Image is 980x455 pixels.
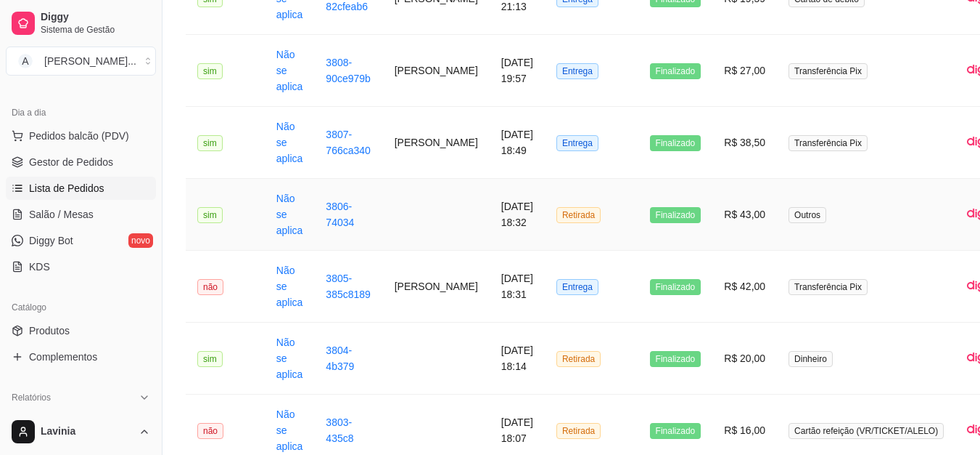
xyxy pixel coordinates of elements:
td: [PERSON_NAME] [383,35,490,107]
a: Diggy Botnovo [6,229,156,252]
td: R$ 42,00 [712,251,777,323]
td: [DATE] 19:57 [490,35,545,107]
td: R$ 38,50 [712,107,777,179]
span: Entrega [556,279,598,295]
span: Transferência Pix [788,63,868,79]
a: Não se aplica [276,408,303,452]
td: [DATE] 18:49 [490,107,545,179]
span: Retirada [556,423,601,439]
a: Produtos [6,319,156,342]
td: [DATE] 18:32 [490,179,545,251]
button: Lavinia [6,414,156,449]
td: [PERSON_NAME] [383,251,490,323]
span: sim [197,63,223,79]
div: Catálogo [6,296,156,319]
span: Cartão refeição (VR/TICKET/ALELO) [788,423,944,439]
span: sim [197,135,223,151]
span: Entrega [556,63,598,79]
span: Finalizado [650,63,701,79]
a: Não se aplica [276,337,303,380]
td: R$ 43,00 [712,179,777,251]
a: 3808-90ce979b [326,57,371,84]
span: Lavinia [41,425,133,438]
span: Dinheiro [788,351,833,367]
span: não [197,423,223,439]
span: Complementos [29,350,97,364]
span: KDS [29,259,50,274]
span: Retirada [556,351,601,367]
span: Diggy Bot [29,233,73,248]
a: Não se aplica [276,193,303,236]
a: Complementos [6,345,156,369]
a: 3807-766ca340 [326,129,371,156]
div: Dia a dia [6,101,156,124]
button: Pedidos balcão (PDV) [6,124,156,148]
span: sim [197,207,223,223]
a: Não se aplica [276,265,303,308]
td: R$ 20,00 [712,323,777,395]
span: Finalizado [650,207,701,223]
a: Salão / Mesas [6,203,156,226]
a: KDS [6,255,156,278]
span: Outros [788,207,826,223]
span: Lista de Pedidos [29,181,104,196]
span: Retirada [556,207,601,223]
a: 3804-4b379 [326,345,354,372]
a: 3806-74034 [326,201,354,228]
span: A [18,54,33,68]
a: DiggySistema de Gestão [6,6,156,41]
span: Finalizado [650,423,701,439]
span: Finalizado [650,279,701,295]
a: 3805-385c8189 [326,273,371,300]
a: Lista de Pedidos [6,177,156,200]
a: Não se aplica [276,49,303,92]
td: [PERSON_NAME] [383,107,490,179]
a: Não se aplica [276,121,303,164]
span: Produtos [29,323,70,338]
span: Entrega [556,135,598,151]
span: Diggy [41,11,150,24]
span: Transferência Pix [788,135,868,151]
span: não [197,279,223,295]
a: Gestor de Pedidos [6,150,156,174]
span: sim [197,351,223,367]
span: Finalizado [650,351,701,367]
td: R$ 27,00 [712,35,777,107]
span: Transferência Pix [788,279,868,295]
div: [PERSON_NAME] ... [44,54,136,68]
a: 3803-435c8 [326,416,353,444]
span: Relatórios [12,392,51,403]
td: [DATE] 18:14 [490,323,545,395]
span: Finalizado [650,135,701,151]
td: [DATE] 18:31 [490,251,545,323]
span: Salão / Mesas [29,207,94,222]
span: Sistema de Gestão [41,24,150,36]
span: Gestor de Pedidos [29,155,113,169]
button: Select a team [6,47,156,76]
span: Pedidos balcão (PDV) [29,129,129,143]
